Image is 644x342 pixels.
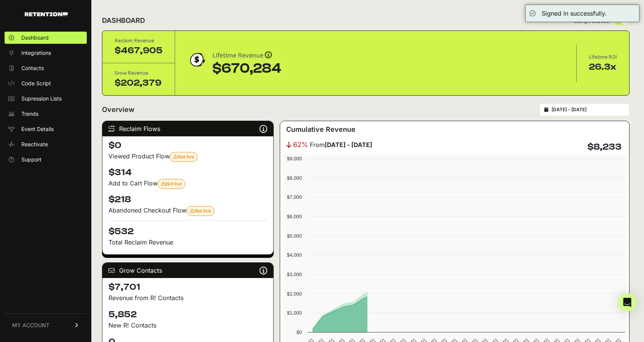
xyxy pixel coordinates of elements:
[21,141,48,148] span: Reactivate
[108,206,267,216] div: Abandoned Checkout Flow
[5,123,87,135] a: Event Details
[21,95,62,102] span: Supression Lists
[5,47,87,59] a: Integrations
[115,77,163,89] div: $202,379
[102,121,273,136] div: Reclaim Flows
[5,62,87,74] a: Contacts
[5,93,87,105] a: Supression Lists
[108,293,267,302] p: Revenue from R! Contacts
[21,110,38,118] span: Trends
[5,138,87,150] a: Reactivate
[12,321,49,329] span: MY ACCOUNT
[5,77,87,89] a: Code Script
[108,281,267,293] h4: $7,701
[108,221,267,238] h4: $532
[161,181,182,187] span: Not live
[287,233,302,239] text: $5,000
[587,141,622,153] h4: $8,233
[187,50,206,69] img: dollar-coin-05c43ed7efb7bc0c12610022525b4bbbb207c7efeef5aecc26f025e68dcafac9.png
[102,263,273,278] div: Grow Contacts
[21,125,54,133] span: Event Details
[108,139,267,152] h4: $0
[190,208,211,214] span: Not live
[21,64,44,72] span: Contacts
[115,37,163,45] div: Reclaim Revenue
[618,293,636,312] div: Open Intercom Messenger
[589,61,617,73] div: 26.3x
[212,61,281,76] div: $670,284
[287,214,302,219] text: $6,000
[5,313,87,337] a: MY ACCOUNT
[102,15,145,26] h2: DASHBOARD
[286,124,355,135] h3: Cumulative Revenue
[115,45,163,57] div: $467,905
[287,310,302,316] text: $1,000
[115,69,163,77] div: Grow Revenue
[21,80,51,87] span: Code Script
[542,9,607,18] div: Signed in successfully.
[108,152,267,162] div: Viewed Product Flow
[108,166,267,179] h4: $314
[589,53,617,61] div: Lifetime ROI
[108,321,267,330] p: New R! Contacts
[102,104,134,115] h2: Overview
[5,153,87,166] a: Support
[21,34,49,42] span: Dashboard
[212,50,281,61] div: Lifetime Revenue
[287,175,302,181] text: $8,000
[173,154,194,160] span: Not live
[108,179,267,189] div: Add to Cart Flow
[287,156,302,161] text: $9,000
[21,49,51,57] span: Integrations
[287,272,302,277] text: $3,000
[5,108,87,120] a: Trends
[310,140,372,149] span: From
[108,308,267,321] h4: 5,852
[25,12,68,16] img: Retention.com
[287,194,302,200] text: $7,000
[5,32,87,44] a: Dashboard
[293,139,308,150] span: 62%
[21,156,41,163] span: Support
[108,238,267,247] p: Total Reclaim Revenue
[287,252,302,258] text: $4,000
[296,329,302,335] text: $0
[325,141,372,149] strong: [DATE] - [DATE]
[287,291,302,297] text: $2,000
[108,193,267,206] h4: $218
